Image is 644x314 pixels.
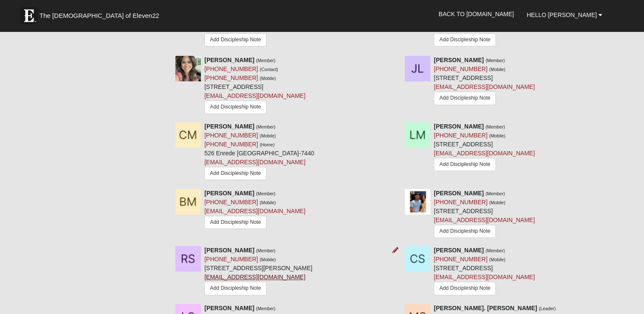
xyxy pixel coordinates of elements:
a: [EMAIL_ADDRESS][DOMAIN_NAME] [204,274,305,280]
a: [PHONE_NUMBER] [204,256,258,263]
small: (Member) [256,124,276,129]
a: [PHONE_NUMBER] [204,74,258,81]
small: (Member) [256,58,276,63]
small: (Mobile) [260,133,276,138]
strong: [PERSON_NAME] [204,190,254,197]
small: (Mobile) [489,200,505,205]
a: [PHONE_NUMBER] [204,141,258,148]
strong: [PERSON_NAME] [434,247,484,254]
small: (Member) [486,58,505,63]
a: [PHONE_NUMBER] [434,132,487,139]
a: [EMAIL_ADDRESS][DOMAIN_NAME] [204,159,305,166]
small: (Member) [486,191,505,196]
div: [STREET_ADDRESS] [434,56,535,107]
a: The [DEMOGRAPHIC_DATA] of Eleven22 [16,3,186,24]
small: (Mobile) [489,133,505,138]
a: [PHONE_NUMBER] [204,66,258,72]
span: The [DEMOGRAPHIC_DATA] of Eleven22 [40,11,159,20]
strong: [PERSON_NAME] [434,123,484,130]
strong: [PERSON_NAME] [204,57,254,63]
small: (Mobile) [260,200,276,205]
small: (Contact) [260,67,278,72]
div: [STREET_ADDRESS] [434,189,535,240]
strong: [PERSON_NAME] [434,57,484,63]
small: (Member) [486,124,505,129]
a: Add Discipleship Note [434,158,496,171]
small: (Mobile) [260,257,276,262]
a: Back to [DOMAIN_NAME] [432,3,520,25]
small: (Member) [486,248,505,253]
a: Add Discipleship Note [204,33,266,46]
a: [EMAIL_ADDRESS][DOMAIN_NAME] [434,150,535,157]
a: [PHONE_NUMBER] [434,66,487,72]
strong: [PERSON_NAME] [204,247,254,254]
strong: [PERSON_NAME] [204,123,254,130]
a: [EMAIL_ADDRESS][DOMAIN_NAME] [434,217,535,223]
a: [EMAIL_ADDRESS][DOMAIN_NAME] [204,208,305,214]
small: (Mobile) [489,67,505,72]
a: Add Discipleship Note [434,282,496,295]
small: (Mobile) [489,257,505,262]
div: [STREET_ADDRESS] [204,56,305,116]
small: (Home) [260,142,275,147]
a: [PHONE_NUMBER] [434,199,487,206]
small: (Member) [256,248,276,253]
div: 526 Enrede [GEOGRAPHIC_DATA]-7440 [204,122,314,182]
small: (Mobile) [260,76,276,81]
small: (Member) [256,191,276,196]
a: [PHONE_NUMBER] [204,132,258,139]
a: Add Discipleship Note [204,167,266,180]
a: Add Discipleship Note [434,33,496,46]
div: [STREET_ADDRESS] [434,246,535,297]
a: [EMAIL_ADDRESS][DOMAIN_NAME] [434,274,535,280]
span: Hello [PERSON_NAME] [527,11,597,18]
strong: [PERSON_NAME] [434,190,484,197]
a: Add Discipleship Note [434,91,496,105]
a: [PHONE_NUMBER] [204,199,258,206]
div: [STREET_ADDRESS][PERSON_NAME] [204,246,312,297]
a: Add Discipleship Note [204,216,266,229]
a: [EMAIL_ADDRESS][DOMAIN_NAME] [204,92,305,99]
a: Add Discipleship Note [204,100,266,114]
a: [EMAIL_ADDRESS][DOMAIN_NAME] [434,83,535,90]
div: [STREET_ADDRESS] [434,122,535,173]
a: Add Discipleship Note [204,282,266,295]
img: Eleven22 logo [20,7,37,24]
a: Add Discipleship Note [434,225,496,238]
a: Hello [PERSON_NAME] [520,4,609,26]
a: [PHONE_NUMBER] [434,256,487,263]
